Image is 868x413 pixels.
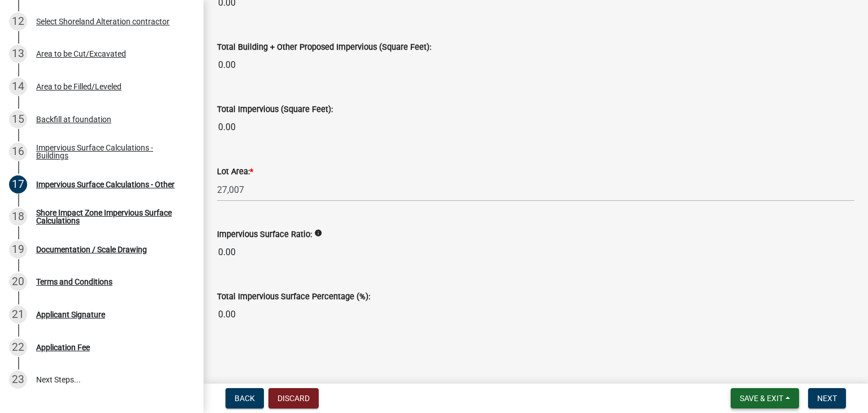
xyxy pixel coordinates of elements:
[9,306,27,324] div: 21
[36,246,147,253] div: Documentation / Scale Drawing
[9,338,27,356] div: 22
[9,45,27,63] div: 13
[9,208,27,226] div: 18
[36,144,185,160] div: Impervious Surface Calculations - Buildings
[36,343,90,351] div: Application Fee
[36,209,185,225] div: Shore Impact Zone Impervious Surface Calculations
[9,110,27,128] div: 15
[9,273,27,291] div: 20
[36,115,111,123] div: Backfill at foundation
[9,12,27,31] div: 12
[217,231,312,239] label: Impervious Surface Ratio:
[217,168,253,176] label: Lot Area:
[217,106,333,114] label: Total Impervious (Square Feet):
[225,388,264,408] button: Back
[740,394,783,403] span: Save & Exit
[731,388,799,408] button: Save & Exit
[36,83,121,91] div: Area to be Filled/Leveled
[36,50,126,58] div: Area to be Cut/Excavated
[9,240,27,259] div: 19
[9,371,27,389] div: 23
[268,388,319,408] button: Discard
[9,78,27,96] div: 14
[314,229,322,237] i: info
[217,293,370,301] label: Total Impervious Surface Percentage (%):
[235,394,255,403] span: Back
[808,388,846,408] button: Next
[9,143,27,161] div: 16
[9,175,27,193] div: 17
[217,44,431,51] label: Total Building + Other Proposed Impervious (Square Feet):
[817,394,837,403] span: Next
[36,180,175,188] div: Impervious Surface Calculations - Other
[36,311,105,319] div: Applicant Signature
[36,18,170,25] div: Select Shoreland Alteration contractor
[36,278,112,286] div: Terms and Conditions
